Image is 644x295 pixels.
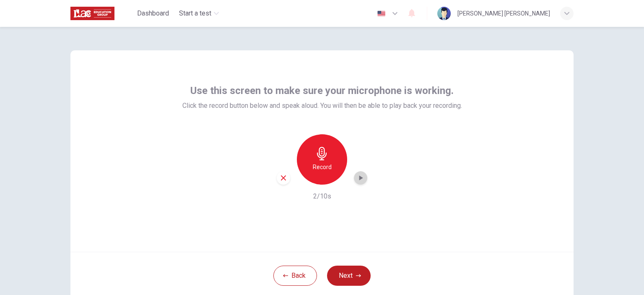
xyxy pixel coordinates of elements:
[190,84,454,97] span: Use this screen to make sure your microphone is working.
[457,8,550,18] div: [PERSON_NAME] [PERSON_NAME]
[176,6,222,21] button: Start a test
[327,266,371,286] button: Next
[273,266,317,286] button: Back
[134,6,172,21] button: Dashboard
[437,7,451,20] img: Profile picture
[313,162,332,172] h6: Record
[182,101,462,111] span: Click the record button below and speak aloud. You will then be able to play back your recording.
[137,8,169,18] span: Dashboard
[179,8,211,18] span: Start a test
[70,5,114,22] img: ILAC logo
[376,10,387,17] img: en
[297,134,347,185] button: Record
[313,191,331,201] h6: 2/10s
[70,5,134,22] a: ILAC logo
